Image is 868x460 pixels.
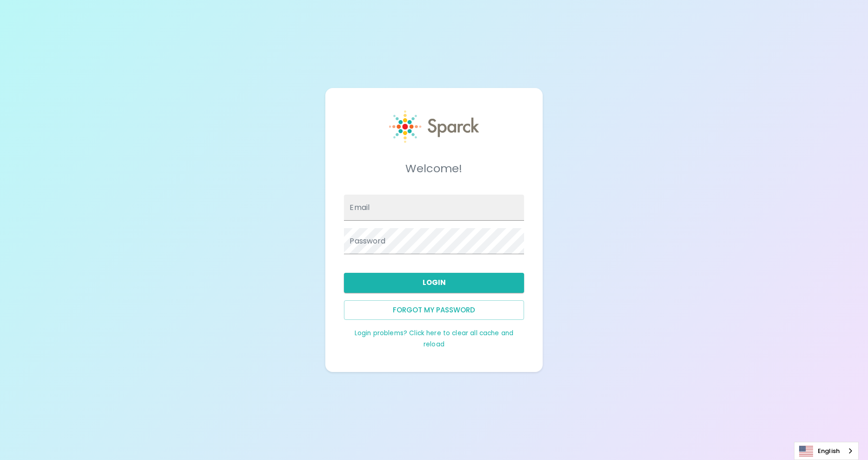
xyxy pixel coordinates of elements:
[389,110,479,143] img: Sparck logo
[344,161,524,176] h5: Welcome!
[355,329,513,349] a: Login problems? Click here to clear all cache and reload
[794,442,858,460] a: English
[344,300,524,320] button: Forgot my password
[794,442,859,460] aside: Language selected: English
[794,442,859,460] div: Language
[344,273,524,292] button: Login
